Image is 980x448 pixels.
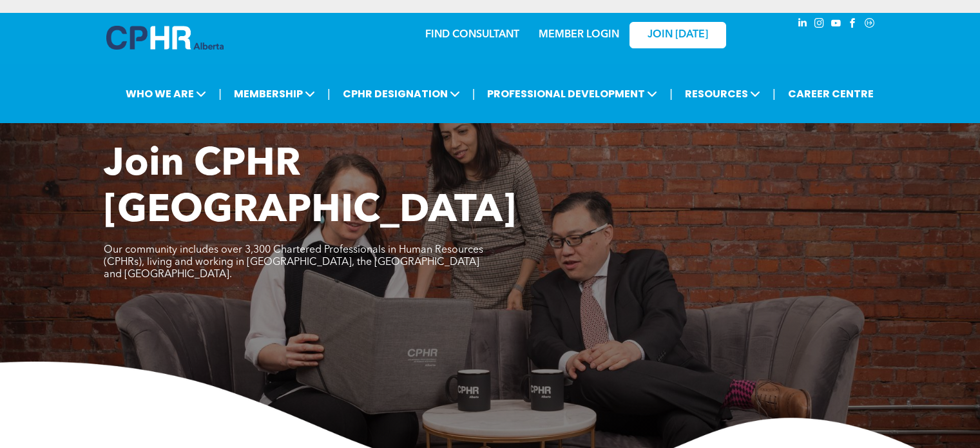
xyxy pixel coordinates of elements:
[339,82,464,106] span: CPHR DESIGNATION
[425,30,519,40] a: FIND CONSULTANT
[629,22,726,48] a: JOIN [DATE]
[106,26,224,50] img: A blue and white logo for cp alberta
[681,82,764,106] span: RESOURCES
[122,82,210,106] span: WHO WE ARE
[472,81,476,107] li: |
[648,29,708,41] span: JOIN [DATE]
[218,81,222,107] li: |
[863,16,877,34] a: Social network
[796,16,810,34] a: linkedin
[846,16,860,34] a: facebook
[784,82,878,106] a: CAREER CENTRE
[483,82,661,106] span: PROFESSIONAL DEVELOPMENT
[230,82,319,106] span: MEMBERSHIP
[104,245,483,280] span: Our community includes over 3,300 Chartered Professionals in Human Resources (CPHRs), living and ...
[829,16,843,34] a: youtube
[669,81,673,107] li: |
[104,146,516,231] span: Join CPHR [GEOGRAPHIC_DATA]
[812,16,827,34] a: instagram
[773,81,776,107] li: |
[327,81,331,107] li: |
[539,30,619,40] a: MEMBER LOGIN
